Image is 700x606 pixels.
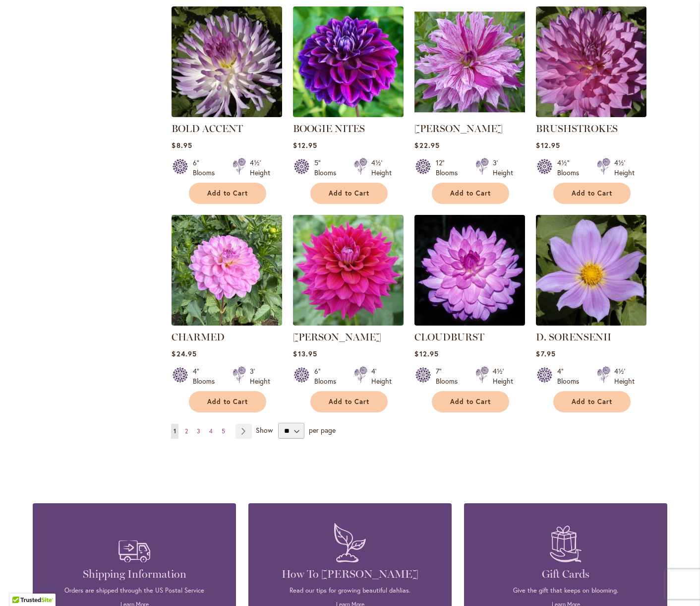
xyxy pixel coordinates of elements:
div: 4" Blooms [193,366,221,386]
button: Add to Cart [310,183,388,204]
span: $12.95 [293,140,317,150]
span: 5 [222,427,225,435]
span: $12.95 [414,349,438,358]
a: BOOGIE NITES [293,123,365,135]
img: CHLOE JANAE [293,215,404,326]
span: per page [309,425,336,435]
a: CHLOE JANAE [293,318,404,328]
a: BOLD ACCENT [172,123,243,135]
img: BOOGIE NITES [293,6,404,117]
a: 3 [194,424,203,439]
p: Orders are shipped through the US Postal Service [48,586,221,595]
button: Add to Cart [432,183,509,204]
img: BRUSHSTROKES [536,6,646,117]
span: $7.95 [536,349,555,358]
a: Brandon Michael [414,110,525,119]
button: Add to Cart [432,391,509,412]
h4: Shipping Information [48,567,221,581]
span: $13.95 [293,349,317,358]
div: 6" Blooms [193,158,221,178]
div: 4½' Height [250,158,270,178]
img: CHARMED [172,215,282,326]
a: Cloudburst [414,318,525,328]
a: BRUSHSTROKES [536,110,646,119]
img: D. SORENSENII [536,215,646,326]
span: 4 [209,427,213,435]
span: 3 [197,427,200,435]
a: BOOGIE NITES [293,110,404,119]
a: 2 [182,424,190,439]
div: 4½" Blooms [557,158,585,178]
a: D. SORENSENII [536,331,611,343]
span: Add to Cart [329,398,369,406]
button: Add to Cart [189,183,266,204]
span: Show [256,425,273,435]
div: 4" Blooms [557,366,585,386]
span: 1 [174,427,176,435]
a: BOLD ACCENT [172,110,282,119]
div: 12" Blooms [436,158,464,178]
div: 3' Height [493,158,513,178]
span: 2 [185,427,188,435]
a: CHARMED [172,331,225,343]
p: Read our tips for growing beautiful dahlias. [263,586,437,595]
span: $8.95 [172,140,192,150]
a: D. SORENSENII [536,318,646,328]
img: BOLD ACCENT [172,6,282,117]
span: Add to Cart [450,189,491,198]
div: 4½' Height [614,158,635,178]
a: BRUSHSTROKES [536,123,618,135]
a: 5 [219,424,228,439]
div: 7" Blooms [436,366,464,386]
span: Add to Cart [572,398,612,406]
span: Add to Cart [450,398,491,406]
img: Cloudburst [414,215,525,326]
span: Add to Cart [329,189,369,198]
h4: How To [PERSON_NAME] [263,567,437,581]
img: Brandon Michael [414,6,525,117]
div: 6" Blooms [314,366,342,386]
div: 4½' Height [614,366,635,386]
div: 5" Blooms [314,158,342,178]
button: Add to Cart [189,391,266,412]
div: 4' Height [371,366,392,386]
button: Add to Cart [553,183,631,204]
span: $22.95 [414,140,439,150]
h4: Gift Cards [479,567,652,581]
div: 4½' Height [371,158,392,178]
a: 4 [207,424,215,439]
span: Add to Cart [207,189,248,198]
span: $12.95 [536,140,560,150]
p: Give the gift that keeps on blooming. [479,586,652,595]
a: CLOUDBURST [414,331,484,343]
button: Add to Cart [553,391,631,412]
a: [PERSON_NAME] [414,123,503,135]
button: Add to Cart [310,391,388,412]
span: Add to Cart [572,189,612,198]
div: 4½' Height [493,366,513,386]
a: [PERSON_NAME] [293,331,381,343]
iframe: Launch Accessibility Center [7,571,35,599]
span: Add to Cart [207,398,248,406]
a: CHARMED [172,318,282,328]
span: $24.95 [172,349,196,358]
div: 3' Height [250,366,270,386]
